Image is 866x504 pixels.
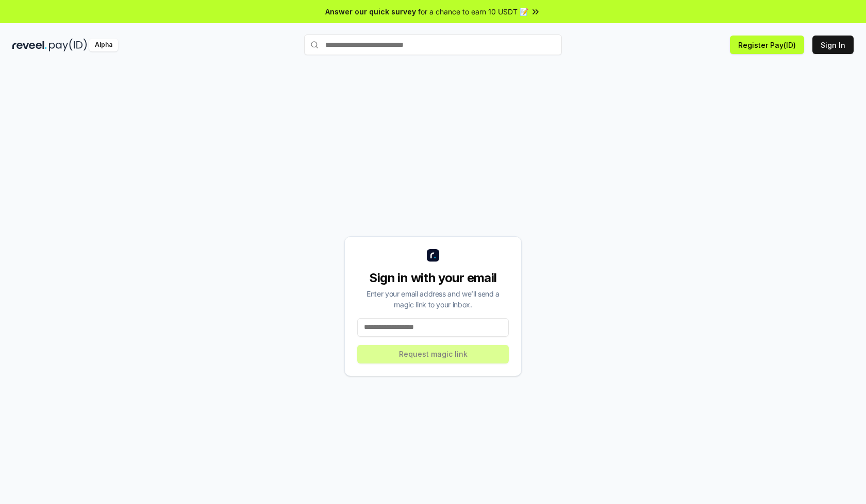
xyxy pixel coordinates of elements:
div: Sign in with your email [357,270,509,286]
img: pay_id [49,39,87,51]
button: Sign In [812,36,854,54]
span: Answer our quick survey [325,6,416,17]
span: for a chance to earn 10 USDT 📝 [418,6,528,17]
button: Register Pay(ID) [730,36,804,54]
img: reveel_dark [12,39,47,51]
div: Alpha [89,39,118,51]
div: Enter your email address and we’ll send a magic link to your inbox. [357,288,509,310]
img: logo_small [427,249,439,262]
